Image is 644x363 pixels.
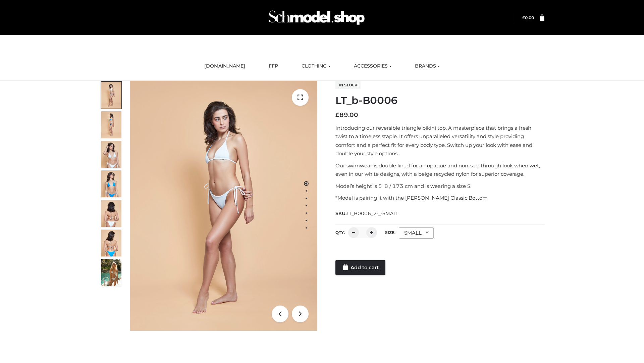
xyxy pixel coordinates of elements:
[266,4,367,31] img: Schmodel Admin 964
[335,81,361,89] span: In stock
[101,200,121,227] img: ArielClassicBikiniTop_CloudNine_AzureSky_OW114ECO_7-scaled.jpg
[522,15,534,20] a: £0.00
[130,81,317,331] img: ArielClassicBikiniTop_CloudNine_AzureSky_OW114ECO_1
[522,15,534,20] bdi: 0.00
[101,82,121,109] img: ArielClassicBikiniTop_CloudNine_AzureSky_OW114ECO_1-scaled.jpg
[522,15,525,20] span: £
[335,94,544,107] h1: LT_b-B0006
[349,59,396,74] a: ACCESSORIES
[264,59,283,74] a: FFP
[399,227,434,239] div: SMALL
[101,111,121,138] img: ArielClassicBikiniTop_CloudNine_AzureSky_OW114ECO_2-scaled.jpg
[101,259,121,286] img: Arieltop_CloudNine_AzureSky2.jpg
[335,161,544,178] p: Our swimwear is double lined for an opaque and non-see-through look when wet, even in our white d...
[385,230,395,235] label: Size:
[335,182,544,191] p: Model’s height is 5 ‘8 / 173 cm and is wearing a size S.
[335,124,544,158] p: Introducing our reversible triangle bikini top. A masterpiece that brings a fresh twist to a time...
[335,111,358,119] bdi: 89.00
[199,59,250,74] a: [DOMAIN_NAME]
[101,170,121,197] img: ArielClassicBikiniTop_CloudNine_AzureSky_OW114ECO_4-scaled.jpg
[335,111,339,119] span: £
[346,210,399,216] span: LT_B0006_2-_-SMALL
[410,59,445,74] a: BRANDS
[297,59,335,74] a: CLOTHING
[335,260,385,275] a: Add to cart
[101,230,121,256] img: ArielClassicBikiniTop_CloudNine_AzureSky_OW114ECO_8-scaled.jpg
[335,194,544,202] p: *Model is pairing it with the [PERSON_NAME] Classic Bottom
[335,230,345,235] label: QTY:
[101,141,121,168] img: ArielClassicBikiniTop_CloudNine_AzureSky_OW114ECO_3-scaled.jpg
[335,209,399,217] span: SKU:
